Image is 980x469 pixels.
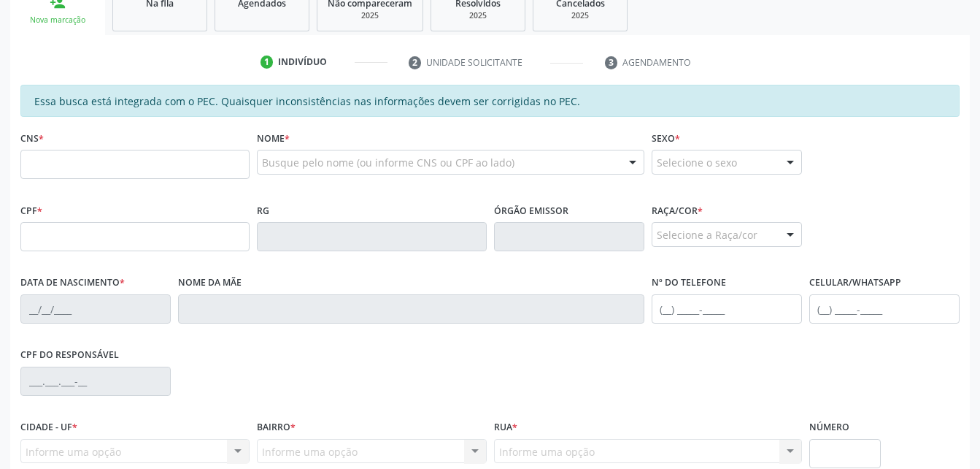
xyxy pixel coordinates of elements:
[652,127,680,150] label: Sexo
[652,199,703,222] label: Raça/cor
[657,155,737,170] span: Selecione o sexo
[278,56,327,69] div: Indivíduo
[20,344,119,367] label: CPF do responsável
[20,294,171,324] input: __/__/____
[257,199,269,222] label: RG
[261,56,274,69] div: 1
[262,155,514,170] span: Busque pelo nome (ou informe CNS ou CPF ao lado)
[494,416,517,439] label: Rua
[20,15,95,26] div: Nova marcação
[652,294,802,324] input: (__) _____-_____
[544,10,617,21] div: 2025
[20,85,960,117] div: Essa busca está integrada com o PEC. Quaisquer inconsistências nas informações devem ser corrigid...
[257,416,296,439] label: Bairro
[809,416,849,439] label: Número
[20,272,125,294] label: Data de nascimento
[20,127,44,150] label: CNS
[20,199,42,222] label: CPF
[441,10,514,21] div: 2025
[178,272,242,294] label: Nome da mãe
[257,127,290,150] label: Nome
[809,294,960,324] input: (__) _____-_____
[20,367,171,396] input: ___.___.___-__
[494,199,568,222] label: Órgão emissor
[809,272,901,294] label: Celular/WhatsApp
[328,10,412,21] div: 2025
[657,227,757,243] span: Selecione a Raça/cor
[652,272,726,294] label: Nº do Telefone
